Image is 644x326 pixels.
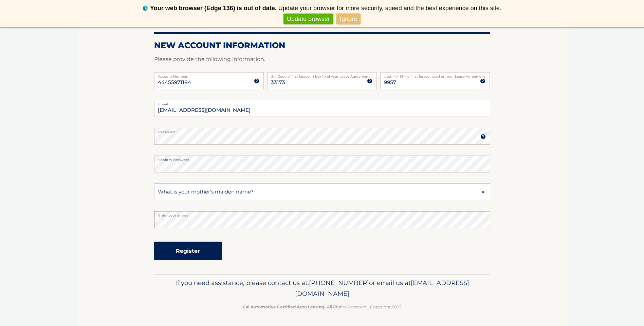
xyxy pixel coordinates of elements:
[380,72,490,89] input: SSN or EIN (last 4 digits only)
[283,14,333,25] a: Update browser
[154,156,490,161] label: Confirm Password
[154,211,490,217] label: Enter your answer
[367,78,372,84] img: tooltip.svg
[154,55,490,64] p: Please provide the following information.
[309,279,369,287] span: [PHONE_NUMBER]
[336,14,361,25] a: Ignore
[150,5,277,12] b: Your web browser (Edge 136) is out of date.
[154,242,222,260] button: Register
[159,303,486,310] p: - All Rights Reserved - Copyright 2025
[243,304,324,309] strong: Cal Automotive Certified Auto Leasing
[380,72,490,78] label: Last 4 of SSN of first lessee listed on your Lease Agreement
[480,134,486,139] img: tooltip.svg
[154,72,264,78] label: Account Number
[154,40,490,50] h2: New Account Information
[154,72,264,89] input: Account Number
[295,279,469,298] span: [EMAIL_ADDRESS][DOMAIN_NAME]
[480,78,485,84] img: tooltip.svg
[254,78,259,84] img: tooltip.svg
[267,72,377,89] input: Zip Code
[159,278,486,299] p: If you need assistance, please contact us at: or email us at
[267,72,377,78] label: Zip Code of first lessee in box 1b of your Lease Agreement
[154,100,490,105] label: Email
[278,5,501,12] span: Update your browser for more security, speed and the best experience on this site.
[154,128,490,133] label: Password
[154,100,490,117] input: Email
